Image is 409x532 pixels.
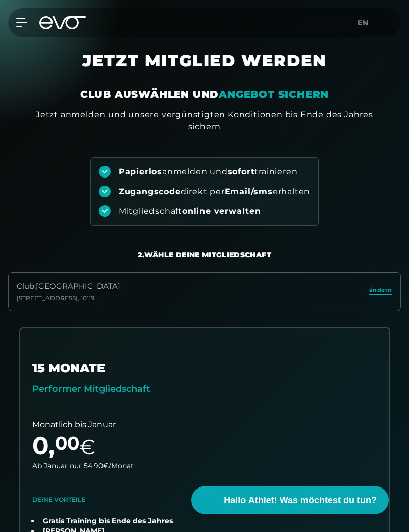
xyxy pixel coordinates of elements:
h1: JETZT MITGLIED WERDEN [33,51,376,87]
div: 2. Wähle deine Mitgliedschaft [138,250,271,260]
strong: Zugangscode [119,187,181,196]
div: direkt per erhalten [119,186,310,197]
button: Hallo Athlet! Was möchtest du tun? [191,486,389,514]
div: anmelden und trainieren [119,166,298,178]
a: en [357,17,375,29]
div: CLUB AUSWÄHLEN UND [80,87,329,101]
a: ändern [369,286,392,297]
div: Club : [GEOGRAPHIC_DATA] [17,281,120,292]
div: Jetzt anmelden und unsere vergünstigten Konditionen bis Ende des Jahres sichern [33,109,376,133]
span: Hallo Athlet! Was möchtest du tun? [224,494,377,507]
div: Mitgliedschaft [119,206,261,217]
strong: sofort [228,167,255,176]
span: en [357,18,369,27]
strong: Papierlos [119,167,162,176]
span: ändern [369,286,392,294]
em: ANGEBOT SICHERN [219,88,329,100]
strong: online verwalten [182,206,261,216]
strong: Email/sms [225,187,273,196]
div: [STREET_ADDRESS] , 10119 [17,294,120,302]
